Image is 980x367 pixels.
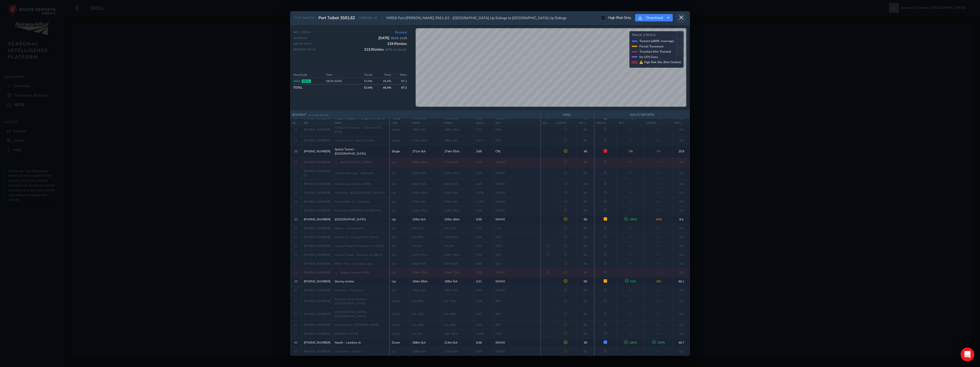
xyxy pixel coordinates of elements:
td: 10.31 [474,136,493,145]
td: Up [389,197,410,206]
span: Stormy Incline [335,279,354,284]
td: Single [389,123,410,136]
span: 0% [656,253,661,257]
td: 0m 73ch [410,308,442,320]
span: 0% [656,149,661,153]
td: 181m 0ch [410,286,442,295]
td: [PHONE_NUMBER] [302,206,332,215]
span: 92 % [625,279,636,284]
td: 259m 0ch [442,188,474,197]
th: AM [541,119,554,127]
td: SWM2 [493,158,541,167]
td: 3.23 [474,123,493,136]
span: 36 [294,253,298,257]
span: 33 [294,226,298,230]
th: START [410,119,442,127]
span: — [546,226,549,230]
td: SDI1 [493,259,541,268]
th: Travel [355,72,374,78]
td: 269m 61ch [410,158,442,167]
span: [GEOGRAPHIC_DATA] [340,160,371,164]
td: Up [389,242,410,250]
span: NROL Status [293,31,311,34]
td: 0.50 [474,268,493,277]
span: 37 [294,262,298,266]
span: 32 [294,217,298,222]
span: 26 [294,160,298,164]
td: 288m 18ch [442,123,474,136]
span: 0% [628,191,633,195]
th: GPS [616,119,644,127]
td: [PHONE_NUMBER] [302,233,332,242]
td: 245m 0ch [442,197,474,206]
td: 97.2 [393,84,407,91]
span: Letterston Jn - Spittal Tunnel [335,138,374,143]
td: 40 [577,259,594,268]
td: 40 [577,295,594,308]
td: Single [389,136,410,145]
th: MPH [673,119,690,127]
td: 40 [577,158,594,167]
span: 0% [656,138,661,143]
td: 40 [577,136,594,145]
span: ▲ [335,270,338,275]
td: [PHONE_NUMBER] [302,123,332,136]
td: [PHONE_NUMBER] [302,215,332,224]
td: 285m 0ch [410,123,442,136]
span: 29 [294,191,298,195]
td: 228m 75ch [410,206,442,215]
span: 0% [656,235,661,239]
th: Miles [393,72,407,78]
td: 271m 5ch [442,158,474,167]
td: SDI2 [493,233,541,242]
td: 207m 57ch [410,250,442,259]
th: MPH [577,119,594,127]
span: [DATE] [378,36,407,40]
td: [PHONE_NUMBER] [302,268,332,277]
td: 0.0 [673,250,690,259]
td: 25.9 [673,145,690,158]
td: 204m 73ch [442,268,474,277]
td: [PHONE_NUMBER] [302,250,332,259]
td: Up [389,259,410,268]
span: 0% [628,235,633,239]
td: 199m 5ch [442,277,474,286]
td: Up [389,268,410,277]
span: — [546,127,549,132]
span: 0% [628,182,633,186]
span: No GPS Data [639,55,658,59]
td: 1.10 [474,242,493,250]
td: 3.69 [474,145,493,158]
span: — [546,288,549,292]
td: 234m 0ch [410,197,442,206]
td: CRL [493,136,541,145]
td: 0.0 [673,295,690,308]
td: Up [389,167,410,179]
td: TOTAL [293,84,324,91]
td: 5.19 [474,167,493,179]
span: 23 [294,127,298,132]
td: 0m 0ch [410,242,442,250]
span: Lonlas Tunnel - Dynevor Jcn (SDI1) [335,253,382,257]
td: SDI2 [493,242,541,250]
td: 52.9 % [355,78,374,85]
td: 0.78 [474,250,493,259]
td: [PHONE_NUMBER] [302,136,332,145]
span: 39 [294,279,298,284]
td: 11.00 [474,197,493,206]
td: Up [389,158,410,167]
span: Briton Ferry Up Flying Loop [335,262,372,266]
td: 0.0 [673,136,690,145]
span: 44 % [656,217,662,222]
td: SDI1 [493,250,541,259]
td: 0m 73ch [442,295,474,308]
td: Up [389,277,410,286]
span: Pembrey & [PERSON_NAME] Port [335,208,381,213]
td: [PHONE_NUMBER] [302,295,332,308]
span: 27 [294,171,298,175]
td: LLA [493,224,541,233]
span: 25 [294,149,298,153]
span: 0% [656,191,661,195]
td: CRL [493,145,541,158]
td: 4.31 [474,277,493,286]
